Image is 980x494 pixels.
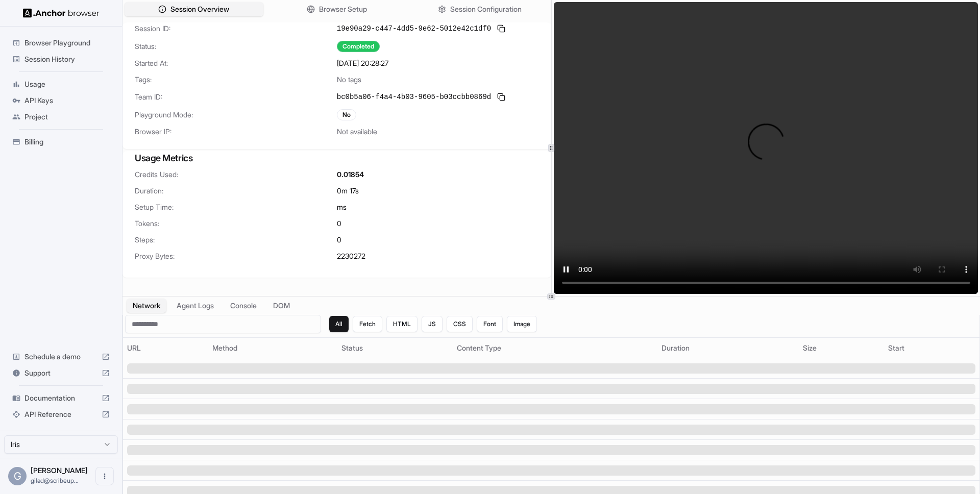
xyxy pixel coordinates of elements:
span: Project [24,112,110,122]
span: Setup Time: [135,202,337,212]
h3: Usage Metrics [135,151,539,165]
button: DOM [267,299,296,313]
div: Size [803,343,880,353]
span: No tags [337,75,361,85]
div: Billing [8,134,114,150]
span: 0m 17s [337,186,359,196]
div: Project [8,109,114,125]
span: Browser Setup [319,4,367,14]
div: Browser Playground [8,35,114,51]
span: Schedule a demo [24,352,97,362]
div: Content Type [457,343,653,353]
div: G [8,467,27,485]
span: API Reference [24,409,97,419]
div: Completed [337,41,380,52]
span: Credits Used: [135,169,337,180]
div: Duration [661,343,794,353]
div: Schedule a demo [8,349,114,365]
button: Open menu [95,467,114,485]
span: 2230272 [337,251,365,261]
span: Team ID: [135,92,337,102]
span: Tokens: [135,218,337,229]
span: Billing [24,137,110,147]
button: HTML [386,316,418,332]
div: No [337,109,356,120]
span: bc0b5a06-f4a4-4b03-9605-b03ccbb0869d [337,92,491,102]
span: Not available [337,127,377,137]
div: Method [212,343,333,353]
span: Usage [24,79,110,89]
span: Session Configuration [450,4,522,14]
button: CSS [447,316,473,332]
span: [DATE] 20:28:27 [337,58,388,68]
button: Fetch [353,316,382,332]
span: 19e90a29-c447-4dd5-9e62-5012e42c1df0 [337,23,491,34]
span: 0.01854 [337,169,364,180]
button: All [329,316,349,332]
span: Browser Playground [24,38,110,48]
div: Documentation [8,390,114,406]
div: Usage [8,76,114,92]
span: Browser IP: [135,127,337,137]
div: API Reference [8,406,114,423]
button: JS [422,316,443,332]
span: gilad@scribeup.io [31,477,79,484]
span: Duration: [135,186,337,196]
span: Playground Mode: [135,110,337,120]
span: 0 [337,218,341,229]
span: Session ID: [135,23,337,34]
div: Start [888,343,975,353]
div: Session History [8,51,114,67]
button: Image [507,316,537,332]
span: Gilad Spitzer [31,466,88,475]
img: Anchor Logo [23,8,100,18]
button: Network [127,299,166,313]
button: Font [477,316,503,332]
span: ms [337,202,347,212]
span: Tags: [135,75,337,85]
span: Steps: [135,235,337,245]
span: Documentation [24,393,97,403]
div: Support [8,365,114,381]
span: API Keys [24,95,110,106]
span: Session Overview [170,4,229,14]
div: Status [341,343,449,353]
span: Proxy Bytes: [135,251,337,261]
button: Console [224,299,263,313]
span: Support [24,368,97,378]
span: Status: [135,41,337,52]
button: Agent Logs [170,299,220,313]
span: Session History [24,54,110,64]
span: Started At: [135,58,337,68]
span: 0 [337,235,341,245]
div: URL [127,343,204,353]
div: API Keys [8,92,114,109]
